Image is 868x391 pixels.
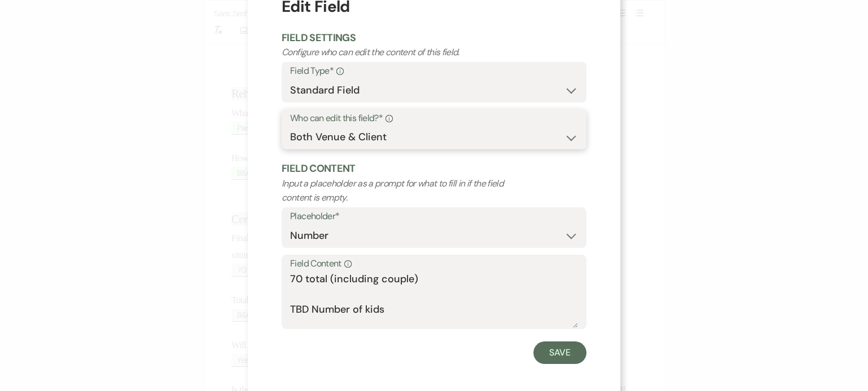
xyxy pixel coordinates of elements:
[533,341,586,364] button: Save
[290,272,578,328] textarea: 70 total (including couple) TBD Number of kids
[290,208,578,225] label: Placeholder*
[290,63,578,79] label: Field Type*
[290,256,578,272] label: Field Content
[282,31,586,45] h2: Field Settings
[282,45,525,60] p: Configure who can edit the content of this field.
[290,110,578,127] label: Who can edit this field?*
[282,162,586,176] h2: Field Content
[282,176,525,205] p: Input a placeholder as a prompt for what to fill in if the field content is empty.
